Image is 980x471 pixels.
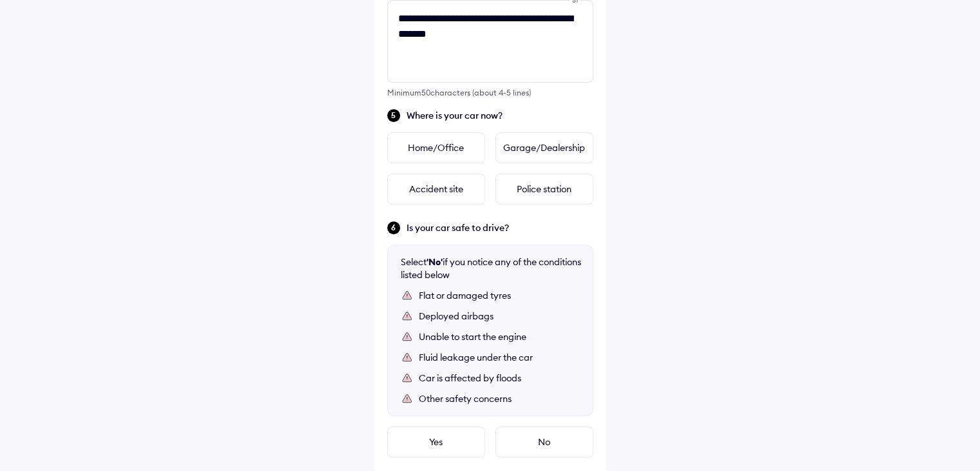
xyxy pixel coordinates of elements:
div: Minimum 50 characters (about 4-5 lines) [387,88,593,97]
div: Fluid leakage under the car [419,351,580,364]
span: Is your car safe to drive? [407,221,593,234]
b: 'No' [427,256,443,268]
div: No [495,426,593,457]
div: Garage/Dealership [495,132,593,163]
div: Police station [495,174,593,205]
div: Deployed airbags [419,310,580,323]
div: Unable to start the engine [419,330,580,343]
div: Flat or damaged tyres [419,289,580,302]
div: Home/Office [387,132,485,163]
div: Accident site [387,174,485,205]
div: Other safety concerns [419,392,580,405]
span: Where is your car now? [407,109,593,122]
div: Yes [387,426,485,457]
div: Select if you notice any of the conditions listed below [401,256,581,281]
div: Car is affected by floods [419,372,580,385]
